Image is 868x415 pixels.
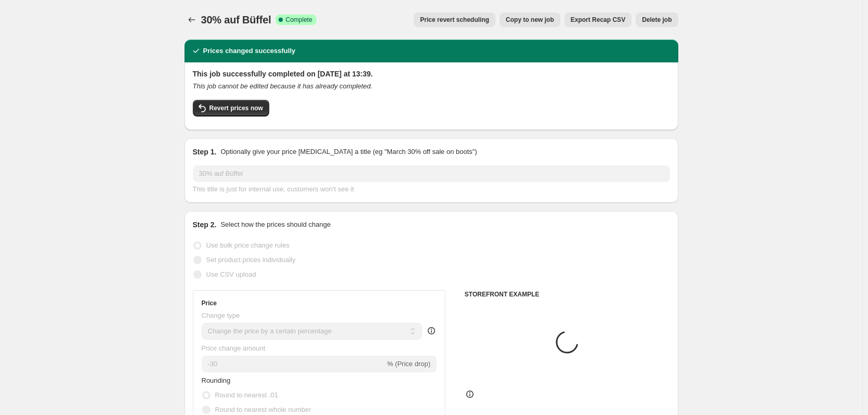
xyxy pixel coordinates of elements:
[206,256,296,264] span: Set product prices individually
[193,100,269,116] button: Revert prices now
[215,406,311,413] span: Round to nearest whole number
[206,270,256,278] span: Use CSV upload
[185,12,199,27] button: Price change jobs
[193,219,217,230] h2: Step 2.
[209,104,263,112] span: Revert prices now
[564,12,632,27] button: Export Recap CSV
[286,16,312,24] span: Complete
[202,377,231,384] span: Rounding
[387,360,430,368] span: % (Price drop)
[465,290,670,299] h6: STOREFRONT EXAMPLE
[202,356,385,372] input: -15
[193,147,217,157] h2: Step 1.
[202,312,240,319] span: Change type
[203,46,296,56] h2: Prices changed successfully
[193,185,354,193] span: This title is just for internal use, customers won't see it
[201,14,271,25] span: 30% auf Büffel
[220,219,331,230] p: Select how the prices should change
[202,344,266,352] span: Price change amount
[426,326,437,336] div: help
[506,16,554,24] span: Copy to new job
[193,82,373,90] i: This job cannot be edited because it has already completed.
[414,12,495,27] button: Price revert scheduling
[499,12,560,27] button: Copy to new job
[206,241,290,249] span: Use bulk price change rules
[193,69,670,79] h2: This job successfully completed on [DATE] at 13:39.
[571,16,625,24] span: Export Recap CSV
[220,147,477,157] p: Optionally give your price [MEDICAL_DATA] a title (eg "March 30% off sale on boots")
[202,299,217,307] h3: Price
[215,391,278,399] span: Round to nearest .01
[636,12,678,27] button: Delete job
[193,165,670,182] input: 30% off holiday sale
[642,16,672,24] span: Delete job
[420,16,489,24] span: Price revert scheduling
